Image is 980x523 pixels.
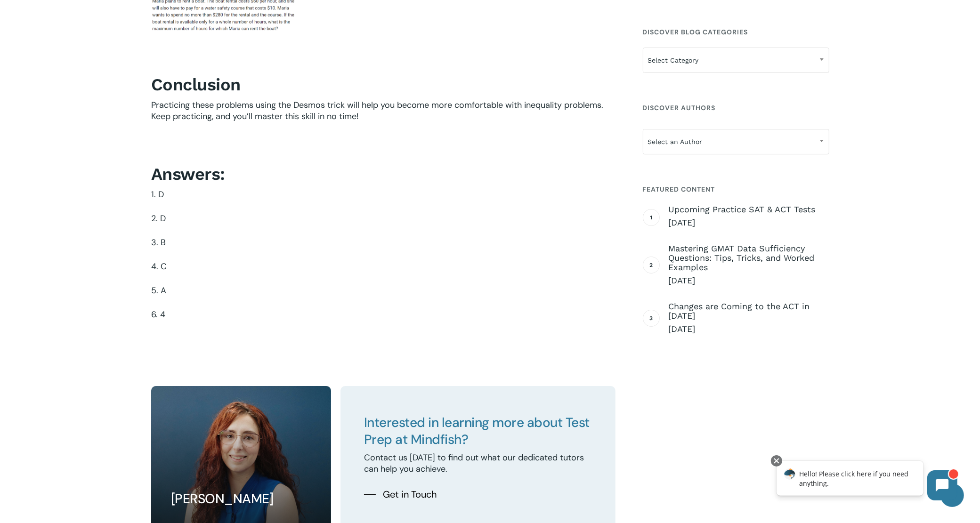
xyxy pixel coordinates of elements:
a: Changes are Coming to the ACT in [DATE] [DATE] [669,302,829,335]
span: Select Category [643,50,829,70]
h4: Featured Content [643,181,829,198]
span: [DATE] [669,323,829,335]
span: [DATE] [669,275,829,286]
span: Select an Author [643,129,829,154]
span: Changes are Coming to the ACT in [DATE] [669,302,829,321]
h4: Discover Authors [643,99,829,116]
span: Select an Author [643,132,829,152]
p: 2. D [151,213,616,237]
p: 4. C [151,261,616,285]
span: Mastering GMAT Data Sufficiency Questions: Tips, Tricks, and Worked Examples [669,244,829,272]
strong: Answers: [151,164,225,184]
a: Mastering GMAT Data Sufficiency Questions: Tips, Tricks, and Worked Examples [DATE] [669,244,829,286]
span: Select Category [643,48,829,73]
h4: Discover Blog Categories [643,24,829,40]
span: Get in Touch [383,487,437,501]
span: Interested in learning more about Test Prep at Mindfish? [364,414,590,448]
span: Upcoming Practice SAT & ACT Tests [669,205,829,214]
strong: Conclusion [151,75,241,95]
p: Contact us [DATE] to find out what our dedicated tutors can help you achieve. [364,452,592,475]
p: Practicing these problems using the Desmos trick will help you become more comfortable with inequ... [151,99,616,135]
p: 3. B [151,237,616,261]
p: 5. A [151,285,616,309]
iframe: Chatbot [767,453,967,510]
p: 1. D [151,189,616,213]
a: Get in Touch [364,487,437,501]
p: 6. 4 [151,309,616,333]
a: Upcoming Practice SAT & ACT Tests [DATE] [669,205,829,228]
span: [DATE] [669,217,829,228]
